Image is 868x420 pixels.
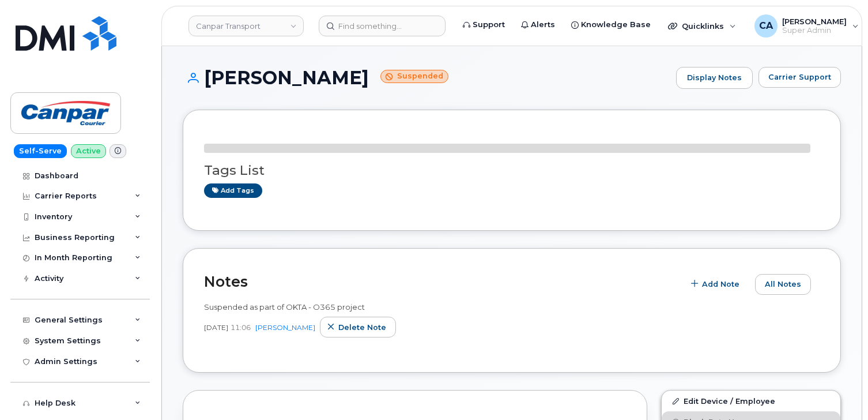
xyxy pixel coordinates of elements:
span: [DATE] [204,322,228,332]
span: Add Note [702,279,739,290]
button: Add Note [684,274,749,295]
a: Edit Device / Employee [662,391,840,411]
span: 11:06 [231,322,251,332]
a: Add tags [204,183,262,198]
button: All Notes [755,274,811,295]
a: Display Notes [676,67,753,89]
span: Carrier Support [768,72,831,82]
button: Delete note [320,317,396,337]
small: Suspended [380,70,448,83]
button: Carrier Support [758,67,841,88]
h3: Tags List [204,163,820,178]
h2: Notes [204,273,678,290]
h1: [PERSON_NAME] [183,67,670,88]
a: [PERSON_NAME] [255,323,315,332]
span: All Notes [765,279,801,290]
span: Suspended as part of OKTA - O365 project [204,302,365,312]
span: Delete note [338,322,386,333]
